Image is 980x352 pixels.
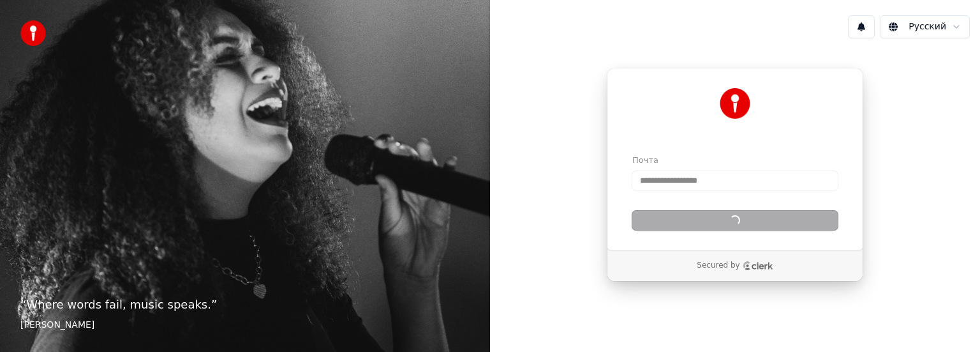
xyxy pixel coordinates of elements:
p: Secured by [697,261,739,271]
a: Clerk logo [743,261,773,270]
img: Youka [720,88,750,119]
img: youka [20,20,46,46]
footer: [PERSON_NAME] [20,319,470,332]
p: “ Where words fail, music speaks. ” [20,296,470,314]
